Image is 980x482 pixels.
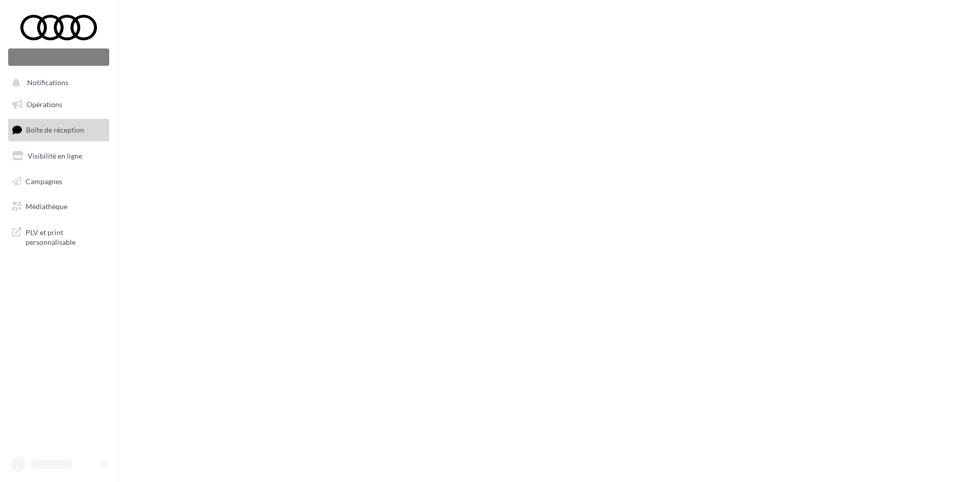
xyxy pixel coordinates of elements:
a: Visibilité en ligne [6,145,111,167]
span: Campagnes [26,176,62,185]
a: PLV et print personnalisable [6,221,111,251]
span: Médiathèque [26,202,67,211]
a: Opérations [6,94,111,115]
span: Boîte de réception [26,125,84,134]
a: Médiathèque [6,196,111,217]
span: PLV et print personnalisable [26,225,105,247]
span: Opérations [27,100,62,109]
span: Notifications [27,79,68,87]
a: Boîte de réception [6,119,111,141]
div: Nouvelle campagne [8,48,109,66]
span: Visibilité en ligne [28,151,82,160]
a: Campagnes [6,171,111,192]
